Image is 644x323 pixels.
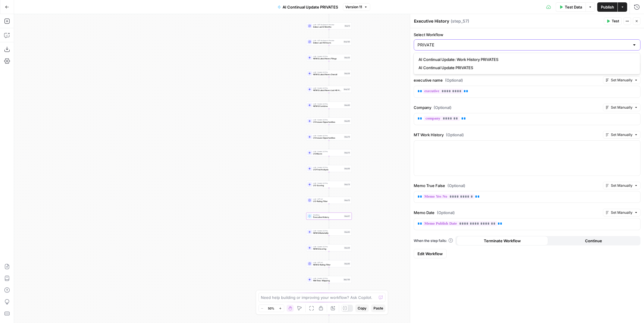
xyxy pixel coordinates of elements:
label: MT Work History [414,132,601,138]
span: Dates Last 48 hours [313,41,342,44]
span: I/O Final Analysis [313,168,343,171]
g: Edge from step_75 to step_57 [329,204,329,212]
span: AI Continual Update PRIVATES [283,4,338,10]
div: LLM · GPT-4o Search PreviewDates Last 48 hoursStep 126 [306,38,352,45]
div: LLM · Gemini 2.5 ProI/O Final AnalysisStep 69 [306,165,352,172]
button: Set Manually [603,104,640,111]
div: LLM · GPT-4o Search PreviewDates Last 6 MonthsStep 13 [306,22,352,29]
span: 50% [268,306,275,311]
label: Select Version [414,54,640,60]
g: Edge from step_35 to step_36 [329,61,329,70]
g: Edge from step_36 to step_127 [329,77,329,85]
span: LLM · Gemini 2.5 Pro [313,71,343,73]
span: Version 11 [346,4,362,10]
span: I/O: Scoring [313,184,343,187]
span: Set Manually [611,210,633,215]
g: Edge from step_79 to step_70 [329,140,329,149]
g: Edge from step_82 to step_26 [329,235,329,244]
textarea: Executive History [414,18,449,24]
span: NEWS Scoring [313,248,343,250]
span: (Optional) [446,132,464,138]
span: LLM · Gemini 2.5 Pro [313,87,342,89]
span: Publish [601,4,614,10]
g: Edge from step_127 to step_80 [329,93,329,101]
label: Memo Date [414,210,601,216]
div: LLM · GPT-4.1NEWS: Rating FilterStep 85 [306,260,352,267]
div: Step 85 [344,263,351,265]
span: NEWS Materiality [313,232,343,235]
span: LLM · Gemini 2.5 Pro [313,230,343,232]
label: Memo True False [414,183,601,189]
span: LLM · GPT-4.1 [313,198,343,200]
div: Step 65 [344,120,351,122]
div: Step 35 [344,56,351,59]
span: ( step_57 ) [451,18,469,24]
span: Test Data [565,4,582,10]
g: Edge from step_69 to step_74 [329,172,329,181]
button: Set Manually [603,76,640,84]
label: Company [414,105,601,110]
span: NEWS Latest News Filings [313,57,343,60]
span: NM Exec Mapping [313,279,342,282]
span: Copy [358,306,366,311]
div: Step 75 [344,199,351,202]
div: LLM · Gemini 2.5 ProNEWS MaterialityStep 82 [306,228,352,235]
div: Step 80 [344,104,351,107]
div: Step 13 [344,25,351,27]
span: LLM · Gemini 2.5 Pro [313,103,343,105]
span: (Optional) [437,210,455,216]
g: Edge from step_80 to step_65 [329,109,329,117]
div: LLM · Gemini 2.5 ProNEWS Latest News FilingsStep 35 [306,54,352,61]
button: Publish [597,2,618,12]
div: LLM · Gemini 2.5 ProI/O Issues OpportunitiesStep 79 [306,133,352,140]
span: LLM · Gemini 2.5 Pro [313,277,342,280]
span: Paste [373,306,383,311]
g: Edge from step_74 to step_75 [329,188,329,196]
a: When the step fails: [414,238,453,243]
g: Edge from step_104 to step_106 [329,283,329,292]
button: Set Manually [603,209,640,216]
span: (Optional) [445,77,463,83]
span: (Optional) [447,183,465,189]
span: LLM · Gemini 2.5 Pro [313,245,343,248]
span: I/O Macro [313,152,343,155]
span: Continue [585,238,602,244]
button: Copy [355,305,369,312]
span: I/O Issues Opportunities [313,137,343,139]
div: Step 79 [344,136,351,138]
span: AI Continual Update PRIVATES [419,65,633,70]
g: Edge from step_13 to step_126 [329,29,329,38]
button: Paste [371,305,386,312]
span: Dates Last 6 Months [313,26,343,28]
button: Test [604,17,622,25]
div: Step 127 [344,88,351,91]
span: Workflow [313,214,343,216]
span: LLM · GPT-4o Search Preview [313,23,343,26]
button: Set Manually [603,131,640,139]
div: LLM · Gemini 2.5 ProNEWS Latest News Last 48 HoursStep 127 [306,86,352,93]
span: NEWS: Rating Filter [313,263,343,266]
div: WorkflowExecutive HistoryStep 57 [306,213,352,220]
g: Edge from step_57 to step_82 [329,220,329,228]
span: LLM · Gemini 2.5 Pro [313,150,343,153]
div: Step 126 [344,41,351,43]
span: LLM · GPT-4o Search Preview [313,39,342,42]
g: Edge from step_26 to step_85 [329,251,329,260]
div: Step 36 [344,72,351,75]
button: Test Data [556,2,586,12]
span: NEWS Latest News Overall [313,73,343,76]
span: LLM · Gemini 2.5 Pro [313,182,343,184]
g: Edge from step_85 to step_104 [329,267,329,276]
a: Edit Workflow [414,249,447,258]
span: (Optional) [434,105,452,110]
g: Edge from step_65 to step_79 [329,125,329,133]
span: Test [612,18,619,24]
span: NEWS Combine [313,105,343,108]
label: Select Workflow [414,32,640,38]
div: Step 104 [343,278,351,281]
div: LLM · Gemini 2.5 ProNEWS Latest News OverallStep 36 [306,70,352,77]
div: LLM · GPT-4.1I/O: Rating FilterStep 75 [306,197,352,204]
span: I/O: Rating Filter [313,200,343,203]
g: Edge from step_126 to step_35 [329,45,329,54]
input: AI Continual Update: Work History [417,42,630,48]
